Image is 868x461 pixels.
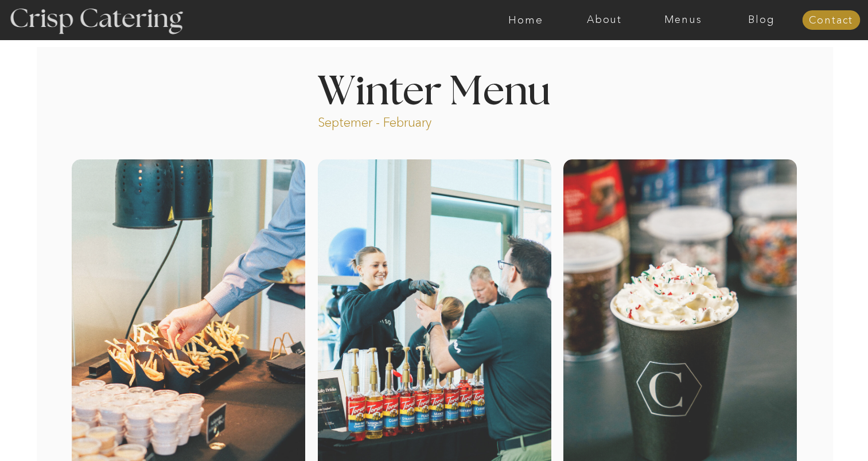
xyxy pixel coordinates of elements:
a: Blog [722,14,801,26]
a: About [565,14,644,26]
p: Septemer - February [318,114,476,127]
a: Menus [644,14,722,26]
a: Contact [802,15,860,26]
h1: Winter Menu [275,72,594,106]
a: Home [486,14,565,26]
